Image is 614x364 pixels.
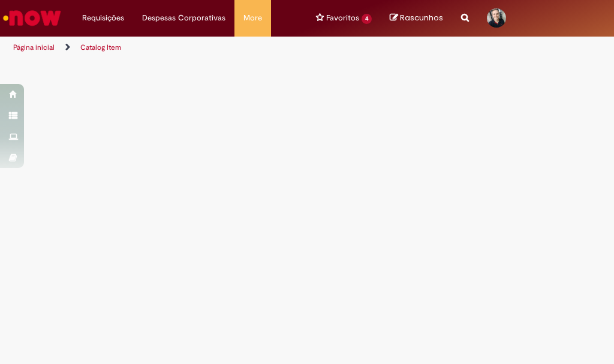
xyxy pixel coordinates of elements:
a: Página inicial [13,43,55,52]
span: Favoritos [326,12,359,24]
span: More [243,12,262,24]
a: No momento, sua lista de rascunhos tem 0 Itens [390,12,443,23]
span: 4 [362,14,372,24]
span: Requisições [82,12,124,24]
img: ServiceNow [1,6,63,30]
a: Catalog Item [80,43,121,52]
ul: Trilhas de página [9,37,349,59]
span: Rascunhos [400,12,443,23]
span: Despesas Corporativas [142,12,225,24]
